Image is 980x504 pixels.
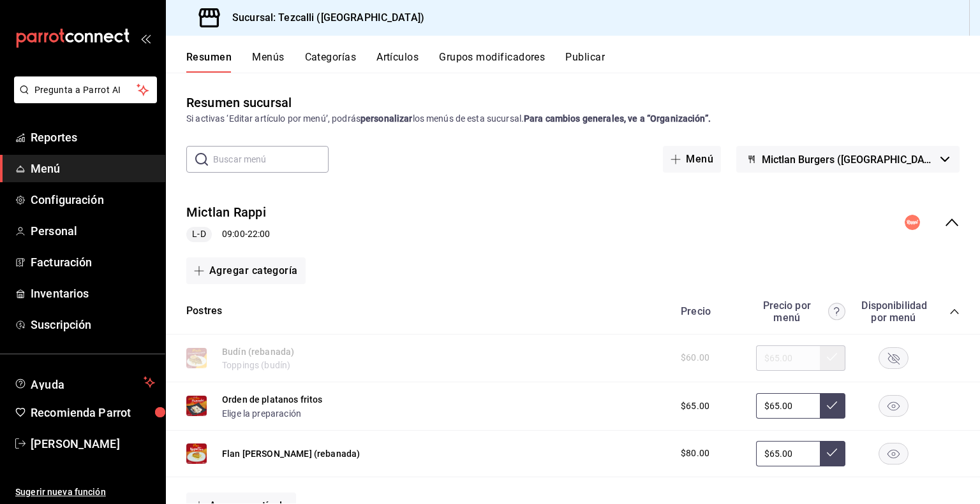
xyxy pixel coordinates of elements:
button: Menús [252,51,284,73]
div: Precio por menú [756,299,845,324]
button: Agregar categoría [186,257,306,284]
span: $65.00 [681,400,709,413]
button: Pregunta a Parrot AI [14,76,157,103]
button: Publicar [565,51,605,73]
span: [PERSON_NAME] [31,435,155,452]
button: Mictlan Burgers ([GEOGRAPHIC_DATA]) [736,146,960,173]
button: Grupos modificadores [439,51,545,73]
button: Menú [663,146,721,173]
div: 09:00 - 22:00 [186,227,270,242]
button: Resumen [186,51,232,73]
strong: Para cambios generales, ve a “Organización”. [524,113,711,124]
div: navigation tabs [186,51,980,73]
button: Elige la preparación [222,407,301,420]
button: collapse-category-row [949,306,960,317]
h3: Sucursal: Tezcalli ([GEOGRAPHIC_DATA]) [222,10,424,25]
div: Disponibilidad por menú [861,299,925,324]
div: Si activas ‘Editar artículo por menú’, podrás los menús de esta sucursal. [186,112,960,126]
button: Orden de platanos fritos [222,393,323,406]
span: Facturación [31,254,155,271]
span: Pregunta a Parrot AI [34,83,137,97]
div: collapse-menu-row [166,193,980,252]
span: Recomienda Parrot [31,404,155,421]
span: Inventarios [31,285,155,302]
button: Mictlan Rappi [186,203,266,222]
input: Sin ajuste [756,441,820,466]
span: Sugerir nueva función [15,486,155,499]
button: Flan [PERSON_NAME] (rebanada) [222,447,360,460]
button: Categorías [305,51,357,73]
button: Artículos [376,51,419,73]
div: Precio [668,305,750,317]
span: Menú [31,160,155,177]
span: L-D [187,227,211,241]
img: Preview [186,396,207,416]
input: Buscar menú [213,147,329,172]
img: Preview [186,443,207,464]
div: Resumen sucursal [186,93,292,112]
button: Postres [186,304,222,319]
strong: personalizar [360,113,413,124]
a: Pregunta a Parrot AI [9,92,157,106]
span: Mictlan Burgers ([GEOGRAPHIC_DATA]) [762,154,935,166]
span: $80.00 [681,447,709,460]
button: open_drawer_menu [140,33,151,43]
input: Sin ajuste [756,393,820,419]
span: Suscripción [31,316,155,333]
span: Reportes [31,129,155,146]
span: Ayuda [31,375,138,390]
span: Configuración [31,191,155,208]
span: Personal [31,222,155,240]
